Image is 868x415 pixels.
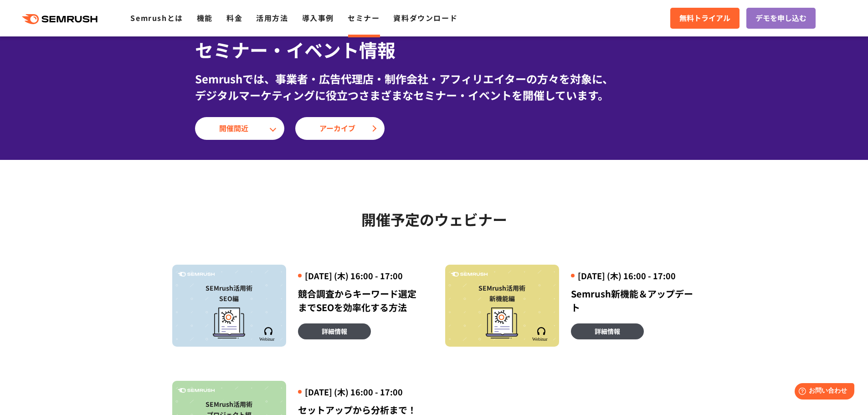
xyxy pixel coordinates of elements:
div: SEMrush活用術 新機能編 [450,283,555,304]
iframe: Help widget launcher [787,379,858,405]
div: SEMrush活用術 SEO編 [177,283,282,304]
div: [DATE] (木) 16:00 - 17:00 [571,270,696,282]
div: [DATE] (木) 16:00 - 17:00 [298,386,423,398]
img: Semrush [532,327,550,341]
div: Semrush新機能＆アップデート [571,287,696,314]
div: [DATE] (木) 16:00 - 17:00 [298,270,423,282]
h2: 開催予定のウェビナー [172,208,696,231]
a: デモを申し込む [746,8,816,29]
span: 無料トライアル [679,12,730,24]
span: デモを申し込む [755,12,806,24]
a: 詳細情報 [298,323,371,339]
a: 機能 [197,12,213,23]
span: 開催間近 [219,123,260,134]
a: 活用方法 [256,12,288,23]
a: 導入事例 [302,12,334,23]
a: 資料ダウンロード [393,12,457,23]
a: アーカイブ [295,117,385,140]
a: Semrushとは [130,12,183,23]
div: Semrushでは、事業者・広告代理店・制作会社・アフィリエイターの方々を対象に、 デジタルマーケティングに役立つさまざまなセミナー・イベントを開催しています。 [195,71,673,103]
img: Semrush [451,272,488,277]
h1: セミナー・イベント情報 [195,36,673,63]
img: Semrush [178,272,215,277]
div: 競合調査からキーワード選定までSEOを効率化する方法 [298,287,423,314]
span: 詳細情報 [322,326,347,336]
a: 料金 [226,12,242,23]
a: 開催間近 [195,117,284,140]
a: 無料トライアル [670,8,740,29]
img: Semrush [178,388,215,393]
span: 詳細情報 [595,326,620,336]
a: 詳細情報 [571,323,644,339]
span: アーカイブ [319,123,360,134]
img: Semrush [259,327,277,341]
a: セミナー [348,12,380,23]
